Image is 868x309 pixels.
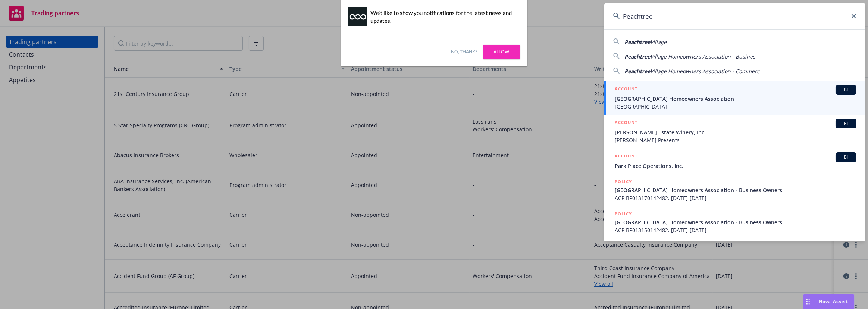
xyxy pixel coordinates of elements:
span: [GEOGRAPHIC_DATA] Homeowners Association - Business Owners [615,218,856,226]
span: BI [839,120,853,127]
span: ACP BP013170142482, [DATE]-[DATE] [615,194,856,202]
button: Nova Assist [803,294,855,309]
span: Village Homeowners Association - Commerc [650,68,759,75]
a: ACCOUNTBI[PERSON_NAME] Estate Winery, Inc.[PERSON_NAME] Presents [604,115,865,148]
a: ACCOUNTBIPark Place Operations, Inc. [604,148,865,174]
input: Search... [604,3,865,29]
span: [PERSON_NAME] Estate Winery, Inc. [615,128,856,136]
h5: ACCOUNT [615,152,637,161]
span: Village [650,38,667,46]
span: ACP BP013150142482, [DATE]-[DATE] [615,226,856,234]
span: Peachtree [624,68,650,75]
h5: ACCOUNT [615,85,637,94]
div: We'd like to show you notifications for the latest news and updates. [371,9,516,25]
span: [GEOGRAPHIC_DATA] Homeowners Association [615,95,856,103]
span: Peachtree [624,38,650,46]
h5: ACCOUNT [615,119,637,128]
a: POLICY[GEOGRAPHIC_DATA] Homeowners Association - Business OwnersACP BP013170142482, [DATE]-[DATE] [604,174,865,206]
span: Peachtree [624,53,650,60]
a: Allow [483,45,520,59]
span: Park Place Operations, Inc. [615,162,856,170]
a: No, thanks [451,49,478,55]
a: POLICY[GEOGRAPHIC_DATA] Homeowners Association - Business OwnersACP BP013150142482, [DATE]-[DATE] [604,206,865,238]
span: Nova Assist [819,298,848,305]
div: Drag to move [803,294,813,309]
h5: POLICY [615,178,632,185]
span: [PERSON_NAME] Presents [615,136,856,144]
span: BI [839,87,853,93]
span: BI [839,154,853,160]
span: Village Homeowners Association - Busines [650,53,755,60]
span: [GEOGRAPHIC_DATA] Homeowners Association - Business Owners [615,186,856,194]
a: ACCOUNTBI[GEOGRAPHIC_DATA] Homeowners Association[GEOGRAPHIC_DATA] [604,81,865,115]
span: [GEOGRAPHIC_DATA] [615,103,856,110]
h5: POLICY [615,210,632,218]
